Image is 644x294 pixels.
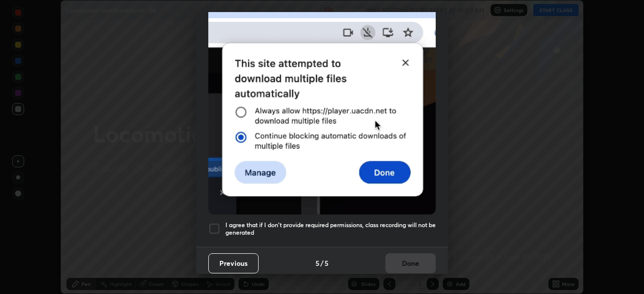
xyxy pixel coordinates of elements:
[208,253,259,273] button: Previous
[320,258,324,268] h4: /
[315,258,319,268] h4: 5
[225,221,436,237] h5: I agree that if I don't provide required permissions, class recording will not be generated
[325,258,329,268] h4: 5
